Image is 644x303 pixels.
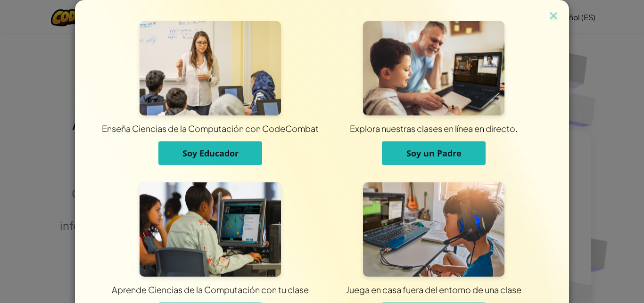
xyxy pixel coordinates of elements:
img: Para Padres [363,21,504,115]
img: Para Educadores [140,21,281,115]
span: Soy un Padre [406,147,462,159]
span: Soy Educador [182,147,239,159]
img: Para Individuos [363,182,504,277]
img: Para Estudiantes [140,182,281,277]
button: Soy un Padre [382,141,486,165]
img: close icon [547,9,560,24]
button: Soy Educador [158,141,262,165]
